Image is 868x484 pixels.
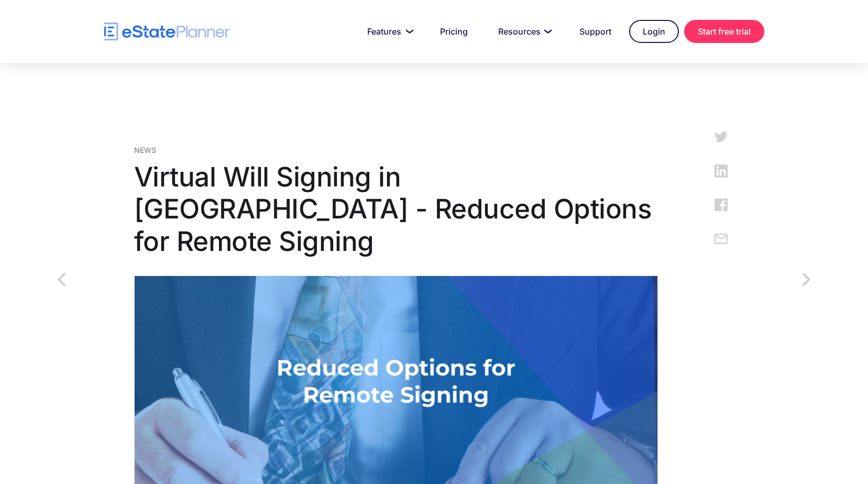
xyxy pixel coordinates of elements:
a: Start free trial [684,20,764,43]
a: Support [567,21,624,42]
a: Resources [486,21,562,42]
a: Login [629,20,679,43]
a: Pricing [427,21,480,42]
div: News [134,145,658,156]
a: Features [355,21,422,42]
a: home [104,23,230,41]
h1: Virtual Will Signing in [GEOGRAPHIC_DATA] - Reduced Options for Remote Signing [134,161,658,257]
